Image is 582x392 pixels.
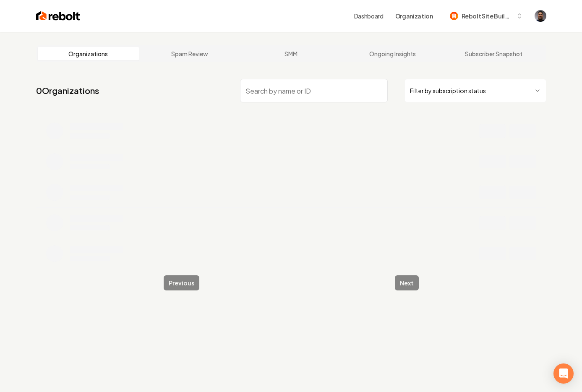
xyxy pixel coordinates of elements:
[462,12,513,21] span: Rebolt Site Builder
[240,47,342,60] a: SMM
[342,47,443,60] a: Ongoing Insights
[38,47,139,60] a: Organizations
[535,10,546,22] img: Daniel Humberto Ortega Celis
[139,47,240,60] a: Spam Review
[450,12,458,20] img: Rebolt Site Builder
[443,47,545,60] a: Subscriber Snapshot
[535,10,546,22] button: Open user button
[553,363,574,384] div: Open Intercom Messenger
[354,12,384,20] a: Dashboard
[390,8,438,24] button: Organization
[36,85,99,97] a: 0Organizations
[240,79,388,102] input: Search by name or ID
[36,10,80,22] img: Rebolt Logo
